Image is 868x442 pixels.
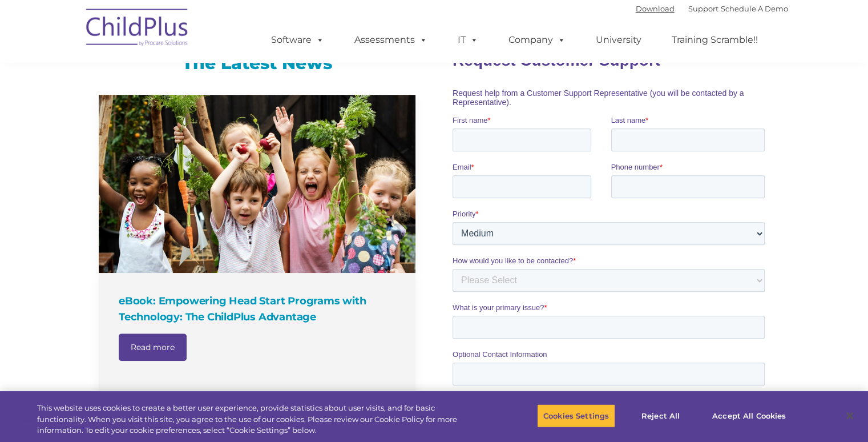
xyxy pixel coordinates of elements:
img: ChildPlus by Procare Solutions [80,1,195,58]
button: Cookies Settings [537,404,615,428]
h3: The Latest News [99,52,415,75]
a: University [584,29,653,51]
button: Reject All [625,404,696,428]
a: Assessments [343,29,439,51]
font: | [636,4,788,13]
button: Close [837,403,862,428]
a: Software [260,29,336,51]
button: Accept All Cookies [706,404,792,428]
a: Read more [119,333,187,361]
h4: eBook: Empowering Head Start Programs with Technology: The ChildPlus Advantage [119,293,398,325]
a: Company [497,29,577,51]
a: Schedule A Demo [721,4,788,13]
a: eBook: Empowering Head Start Programs with Technology: The ChildPlus Advantage [99,95,415,273]
a: Download [636,4,675,13]
a: Support [688,4,718,13]
div: This website uses cookies to create a better user experience, provide statistics about user visit... [37,403,478,436]
a: IT [446,29,490,51]
a: Training Scramble!! [660,29,769,51]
